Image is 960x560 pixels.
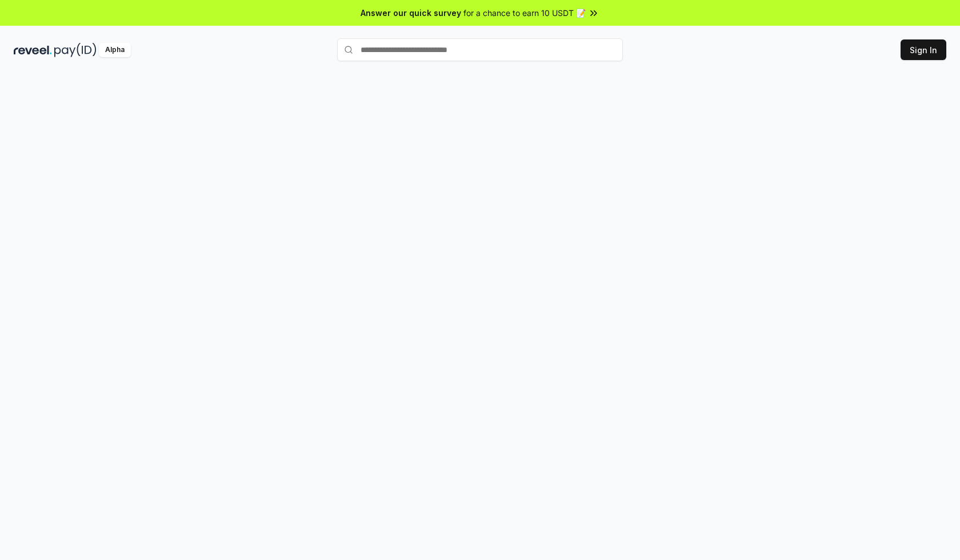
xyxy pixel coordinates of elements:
[99,43,131,57] div: Alpha
[463,7,586,19] span: for a chance to earn 10 USDT 📝
[361,7,461,19] span: Answer our quick survey
[901,39,946,60] button: Sign In
[54,43,97,57] img: pay_id
[14,43,52,57] img: reveel_dark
